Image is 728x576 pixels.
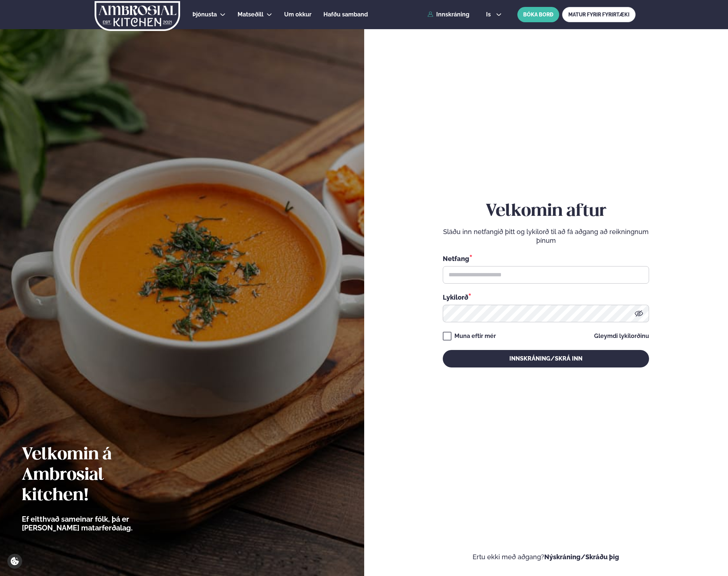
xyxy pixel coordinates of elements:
[22,515,173,532] p: Ef eitthvað sameinar fólk, þá er [PERSON_NAME] matarferðalag.
[544,553,619,561] a: Nýskráning/Skráðu þig
[22,445,173,506] h2: Velkomin á Ambrosial kitchen!
[443,350,649,367] button: Innskráning/Skrá inn
[386,553,707,561] p: Ertu ekki með aðgang?
[323,10,368,19] a: Hafðu samband
[284,11,311,18] span: Um okkur
[238,10,263,19] a: Matseðill
[427,11,469,18] a: Innskráning
[594,333,649,339] a: Gleymdi lykilorðinu
[443,227,649,245] p: Sláðu inn netfangið þitt og lykilorð til að fá aðgang að reikningnum þínum
[480,12,508,17] button: is
[323,11,368,18] span: Hafðu samband
[7,554,22,569] a: Cookie settings
[562,7,636,22] a: MATUR FYRIR FYRIRTÆKI
[443,201,649,222] h2: Velkomin aftur
[192,11,217,18] span: Þjónusta
[517,7,559,22] button: BÓKA BORÐ
[94,1,181,31] img: logo
[486,12,493,17] span: is
[238,11,263,18] span: Matseðill
[443,292,649,302] div: Lykilorð
[443,254,649,263] div: Netfang
[192,10,217,19] a: Þjónusta
[284,10,311,19] a: Um okkur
